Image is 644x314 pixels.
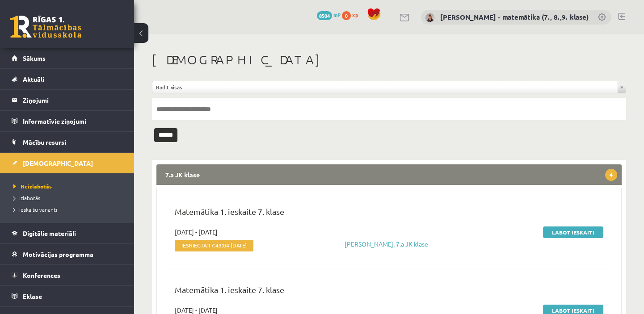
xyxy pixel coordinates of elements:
[12,111,123,131] a: Informatīvie ziņojumi
[23,54,46,62] span: Sākums
[175,227,218,237] span: [DATE] - [DATE]
[12,48,123,68] a: Sākums
[156,164,622,185] legend: 7.a JK klase
[152,81,626,93] a: Rādīt visas
[23,75,44,83] span: Aktuāli
[10,16,81,38] a: Rīgas 1. Tālmācības vidusskola
[425,13,434,22] img: Irēna Roze - matemātika (7., 8.,9. klase)
[175,284,603,300] p: Matemātika 1. ieskaite 7. klase
[175,205,603,222] p: Matemātika 1. ieskaite 7. klase
[13,206,57,213] span: Ieskaišu varianti
[23,250,93,258] span: Motivācijas programma
[23,229,76,237] span: Digitālie materiāli
[352,11,358,18] span: xp
[156,81,614,93] span: Rādīt visas
[12,286,123,306] a: Eklase
[317,11,332,20] span: 8504
[12,223,123,243] a: Digitālie materiāli
[13,194,125,202] a: Izlabotās
[333,11,341,18] span: mP
[342,11,362,18] a: 0 xp
[12,132,123,152] a: Mācību resursi
[23,159,93,167] span: [DEMOGRAPHIC_DATA]
[175,240,253,251] span: Iesniegta:
[605,169,617,181] span: 4
[345,240,428,248] a: [PERSON_NAME], 7.a JK klase
[13,182,125,190] a: Neizlabotās
[12,153,123,173] a: [DEMOGRAPHIC_DATA]
[23,111,123,131] legend: Informatīvie ziņojumi
[23,271,60,279] span: Konferences
[12,265,123,285] a: Konferences
[12,90,123,110] a: Ziņojumi
[13,205,125,214] a: Ieskaišu varianti
[23,90,123,110] legend: Ziņojumi
[12,244,123,264] a: Motivācijas programma
[23,138,66,146] span: Mācību resursi
[317,11,341,18] a: 8504 mP
[23,292,42,300] span: Eklase
[12,69,123,89] a: Aktuāli
[543,226,603,238] a: Labot ieskaiti
[13,194,40,201] span: Izlabotās
[152,52,626,67] h1: [DEMOGRAPHIC_DATA]
[208,242,247,248] span: 17:43:04 [DATE]
[440,13,589,21] a: [PERSON_NAME] - matemātika (7., 8.,9. klase)
[342,11,351,20] span: 0
[13,183,52,190] span: Neizlabotās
